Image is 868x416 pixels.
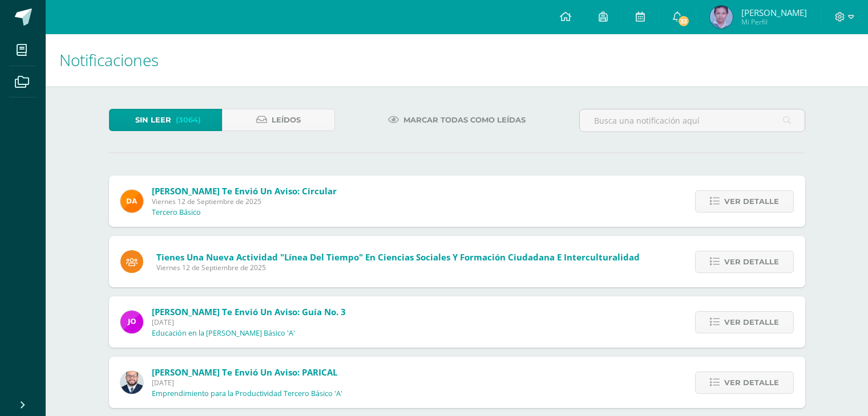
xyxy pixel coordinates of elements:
span: 33 [677,15,690,27]
span: [PERSON_NAME] [741,7,807,18]
p: Tercero Básico [152,208,201,217]
span: Viernes 12 de Septiembre de 2025 [152,197,337,206]
p: Educación en la [PERSON_NAME] Básico 'A' [152,329,295,338]
a: Marcar todas como leídas [374,109,540,131]
img: 628181265a9c4cc8690272b5fc2d1872.png [710,6,733,28]
span: [PERSON_NAME] te envió un aviso: Guía no. 3 [152,306,346,317]
span: [PERSON_NAME] te envió un aviso: PARICAL [152,366,337,378]
span: Leídos [272,109,301,130]
a: Sin leer(3064) [109,109,222,131]
img: f9d34ca01e392badc01b6cd8c48cabbd.png [120,190,143,213]
span: Notificaciones [59,49,159,71]
span: (3064) [176,109,201,130]
p: Emprendimiento para la Productividad Tercero Básico 'A' [152,389,342,398]
a: Leídos [222,109,335,131]
span: Sin leer [135,109,171,130]
span: Ver detalle [724,372,779,393]
input: Busca una notificación aquí [580,109,805,132]
img: 6614adf7432e56e5c9e182f11abb21f1.png [120,311,143,333]
span: [DATE] [152,378,342,388]
span: [DATE] [152,317,346,327]
span: Viernes 12 de Septiembre de 2025 [156,263,640,272]
img: eaa624bfc361f5d4e8a554d75d1a3cf6.png [120,371,143,394]
span: Mi Perfil [741,17,807,27]
span: Marcar todas como leídas [403,109,526,130]
span: [PERSON_NAME] te envió un aviso: Circular [152,185,337,197]
span: Ver detalle [724,312,779,333]
span: Tienes una nueva actividad "Línea del tiempo" En Ciencias Sociales y Formación Ciudadana e Interc... [156,251,640,263]
span: Ver detalle [724,191,779,212]
span: Ver detalle [724,251,779,272]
